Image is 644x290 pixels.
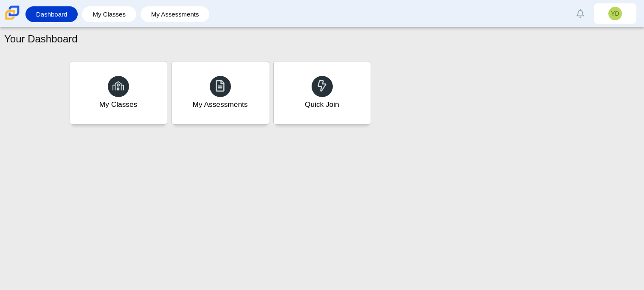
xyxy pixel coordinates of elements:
span: YD [611,11,619,17]
div: My Classes [99,99,138,110]
a: Quick Join [273,61,371,125]
div: My Assessments [193,99,248,110]
h1: Your Dashboard [4,32,78,46]
a: My Assessments [172,61,269,125]
a: My Assessments [145,6,205,22]
a: Dashboard [30,6,73,22]
a: YD [594,3,636,24]
div: Quick Join [305,99,339,110]
a: My Classes [86,6,132,22]
a: Alerts [571,4,590,23]
a: Carmen School of Science & Technology [3,16,21,23]
img: Carmen School of Science & Technology [3,4,21,22]
a: My Classes [70,61,167,125]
